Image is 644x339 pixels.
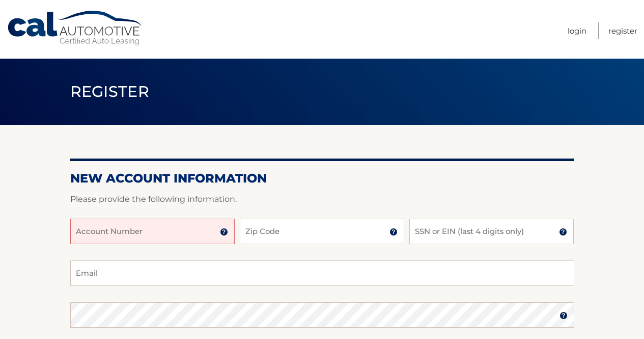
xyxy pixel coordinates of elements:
img: tooltip.svg [220,228,228,236]
input: Zip Code [240,219,404,244]
img: tooltip.svg [389,228,398,236]
a: Login [568,22,586,39]
span: Register [70,82,150,101]
input: Email [70,260,574,286]
p: Please provide the following information. [70,192,574,206]
img: tooltip.svg [559,311,568,320]
h2: New Account Information [70,171,574,186]
input: Account Number [70,219,235,244]
img: tooltip.svg [559,228,567,236]
a: Register [608,22,637,39]
a: Cal Automotive [7,10,144,46]
input: SSN or EIN (last 4 digits only) [409,219,574,244]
